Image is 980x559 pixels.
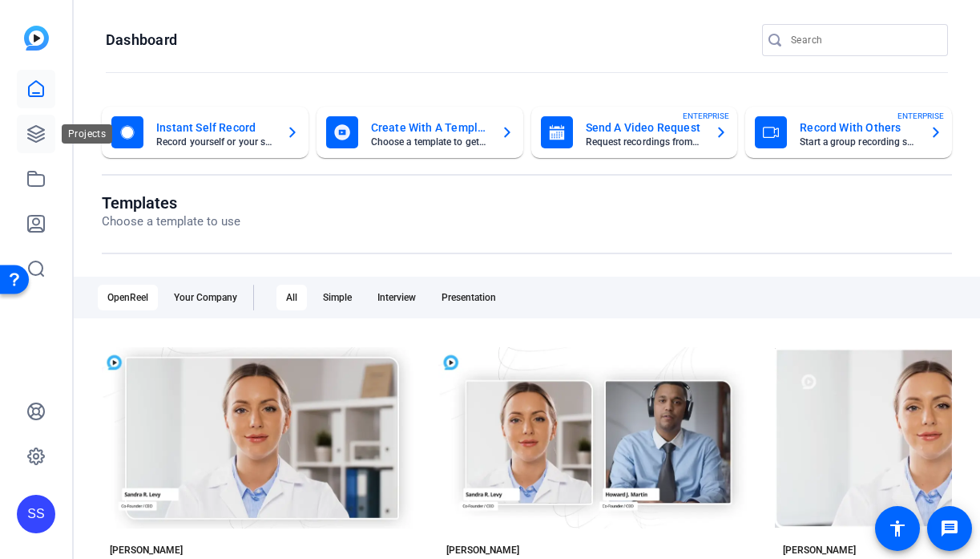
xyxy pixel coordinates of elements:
mat-card-title: Instant Self Record [156,118,273,137]
mat-icon: message [940,519,959,538]
mat-card-subtitle: Choose a template to get started [371,137,488,147]
h1: Templates [102,193,240,213]
mat-card-subtitle: Start a group recording session [800,137,917,147]
div: [PERSON_NAME] [110,544,183,557]
mat-card-subtitle: Request recordings from anyone, anywhere [586,137,703,147]
div: Projects [62,124,112,144]
div: Interview [368,285,425,310]
h1: Dashboard [106,30,177,50]
div: Presentation [432,285,506,310]
img: blue-gradient.svg [24,26,49,51]
span: ENTERPRISE [683,110,729,122]
button: Instant Self RecordRecord yourself or your screen [102,107,309,158]
button: Record With OthersStart a group recording sessionENTERPRISE [745,107,952,158]
div: SS [17,495,55,533]
mat-card-title: Create With A Template [371,118,488,137]
p: Choose a template to use [102,213,240,231]
button: Create With A TemplateChoose a template to get started [317,107,523,158]
div: Simple [313,285,361,310]
mat-card-title: Record With Others [800,118,917,137]
div: All [276,285,307,310]
mat-card-title: Send A Video Request [586,118,703,137]
mat-icon: accessibility [888,519,907,538]
div: Your Company [164,285,247,310]
div: OpenReel [98,285,158,310]
input: Search [791,30,935,50]
div: [PERSON_NAME] [446,544,519,557]
span: ENTERPRISE [897,110,944,122]
mat-card-subtitle: Record yourself or your screen [156,137,273,147]
button: Send A Video RequestRequest recordings from anyone, anywhereENTERPRISE [531,107,738,158]
div: [PERSON_NAME] [783,544,856,557]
